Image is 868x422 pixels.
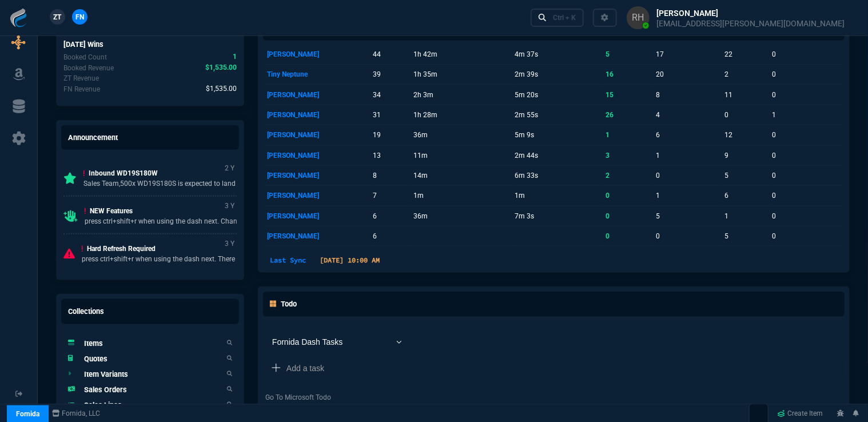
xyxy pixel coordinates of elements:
[772,148,840,164] p: 0
[373,127,410,143] p: 19
[222,199,237,213] p: 3 Y
[413,168,511,184] p: 14m
[724,87,769,103] p: 11
[515,168,602,184] p: 6m 33s
[84,338,103,349] h5: Items
[267,208,369,224] p: [PERSON_NAME]
[68,132,118,143] h5: Announcement
[606,208,652,224] p: 0
[267,87,369,103] p: [PERSON_NAME]
[606,87,652,103] p: 15
[82,254,300,264] p: press ctrl+shift+r when using the dash next. There are a ton of improv...
[222,237,237,250] p: 3 Y
[773,405,828,422] a: Create Item
[413,148,511,164] p: 11m
[205,62,237,73] span: Today's Booked revenue
[413,208,511,224] p: 36m
[267,188,369,204] p: [PERSON_NAME]
[724,66,769,82] p: 2
[267,127,369,143] p: [PERSON_NAME]
[63,40,237,49] h6: [DATE] Wins
[413,127,511,143] p: 36m
[724,208,769,224] p: 1
[515,148,602,164] p: 2m 44s
[63,52,107,62] p: Today's Booked count
[656,46,721,62] p: 17
[373,66,410,82] p: 39
[267,148,369,164] p: [PERSON_NAME]
[656,188,721,204] p: 1
[84,369,128,380] h5: Item Variants
[222,51,237,62] p: spec.value
[68,306,104,317] h5: Collections
[82,244,300,254] p: Hard Refresh Required
[267,107,369,123] p: [PERSON_NAME]
[656,87,721,103] p: 8
[75,12,84,22] span: FN
[724,188,769,204] p: 6
[656,107,721,123] p: 4
[413,188,511,204] p: 1m
[83,178,313,189] p: Sales Team,500x WD19S180S is expected to land [DATE] at $135 Cost be...
[606,107,652,123] p: 26
[772,107,840,123] p: 1
[49,408,104,419] a: msbcCompanyName
[606,148,652,164] p: 3
[606,127,652,143] p: 1
[724,228,769,244] p: 5
[606,188,652,204] p: 0
[656,127,721,143] p: 6
[606,46,652,62] p: 5
[656,66,721,82] p: 20
[206,83,237,94] span: Today's Fornida revenue
[724,127,769,143] p: 12
[83,168,313,178] p: Inbound WD19S180W
[606,66,652,82] p: 16
[54,12,62,22] span: ZT
[63,63,114,73] p: Today's Booked revenue
[606,168,652,184] p: 2
[413,46,511,62] p: 1h 42m
[772,87,840,103] p: 0
[772,127,840,143] p: 0
[656,208,721,224] p: 5
[772,208,840,224] p: 0
[222,161,237,175] p: 2 Y
[772,168,840,184] p: 0
[267,228,369,244] p: [PERSON_NAME]
[515,127,602,143] p: 5m 9s
[656,168,721,184] p: 0
[724,46,769,62] p: 22
[656,148,721,164] p: 1
[772,66,840,82] p: 0
[656,228,721,244] p: 0
[724,148,769,164] p: 9
[515,66,602,82] p: 2m 39s
[233,51,237,62] span: Today's Booked count
[85,206,305,216] p: NEW Features
[413,66,511,82] p: 1h 35m
[373,208,410,224] p: 6
[265,255,310,265] p: Last Sync
[373,148,410,164] p: 13
[515,87,602,103] p: 5m 20s
[373,228,410,244] p: 6
[413,107,511,123] p: 1h 28m
[373,87,410,103] p: 34
[63,84,100,94] p: Today's Fornida revenue
[373,168,410,184] p: 8
[515,188,602,204] p: 1m
[553,13,576,22] div: Ctrl + K
[315,255,384,265] p: [DATE] 10:00 AM
[515,208,602,224] p: 7m 3s
[515,107,602,123] p: 2m 55s
[772,46,840,62] p: 0
[267,46,369,62] p: [PERSON_NAME]
[226,73,237,83] p: spec.value
[724,107,769,123] p: 0
[267,168,369,184] p: [PERSON_NAME]
[606,228,652,244] p: 0
[84,384,127,395] h5: Sales Orders
[515,46,602,62] p: 4m 37s
[270,298,297,309] h5: Todo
